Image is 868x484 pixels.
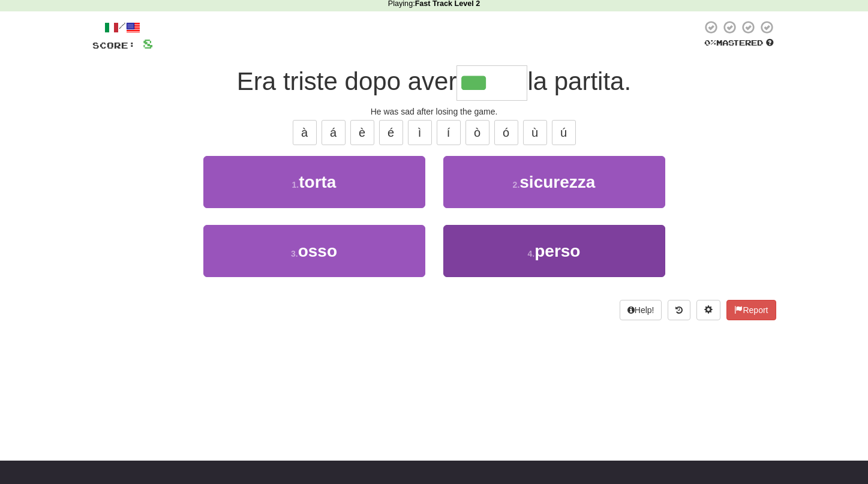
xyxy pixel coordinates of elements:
span: 8 [143,36,153,51]
button: á [322,120,346,145]
button: ó [494,120,518,145]
button: í [437,120,461,145]
button: ò [465,120,489,145]
button: 4.perso [443,225,665,277]
span: la partita. [527,67,631,95]
small: 3 . [291,249,298,258]
button: 3.osso [203,225,425,277]
button: ì [408,120,432,145]
button: è [350,120,374,145]
button: 2.sicurezza [443,156,665,208]
button: 1.torta [203,156,425,208]
div: Mastered [702,38,776,49]
div: / [92,20,153,35]
button: ú [552,120,576,145]
span: sicurezza [519,173,595,191]
button: Help! [620,300,662,320]
span: Era triste dopo aver [237,67,457,95]
button: à [293,120,317,145]
button: é [379,120,403,145]
small: 4 . [528,249,535,258]
button: Report [726,300,776,320]
button: ù [523,120,547,145]
span: osso [298,242,337,260]
span: 0 % [704,38,716,47]
div: He was sad after losing the game. [92,106,776,118]
span: perso [534,242,580,260]
span: Score: [92,40,136,50]
small: 2 . [513,180,520,190]
span: torta [299,173,336,191]
button: Round history (alt+y) [668,300,690,320]
small: 1 . [292,180,299,190]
